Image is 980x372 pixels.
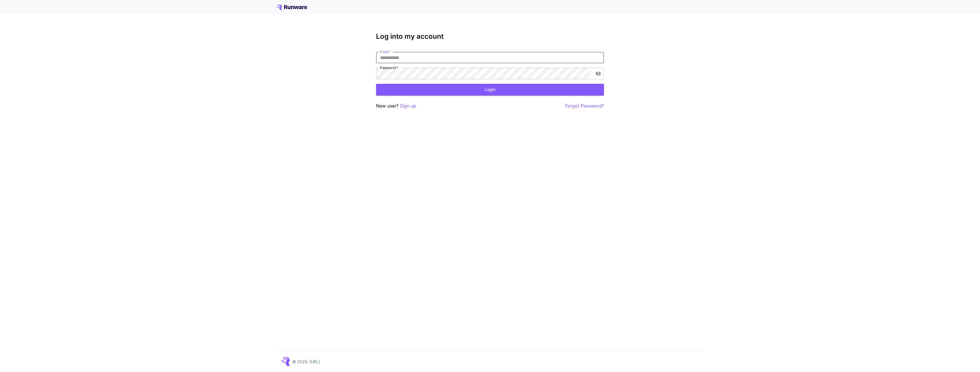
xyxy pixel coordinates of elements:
p: © 2025, [URL] [292,359,320,365]
button: Sign up [400,102,416,109]
button: Forgot Password? [565,102,604,109]
label: Email [380,49,391,54]
button: Login [376,84,604,95]
p: New user? [376,102,416,109]
h3: Log into my account [376,32,604,40]
button: toggle password visibility [593,68,603,79]
label: Password [380,65,398,70]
